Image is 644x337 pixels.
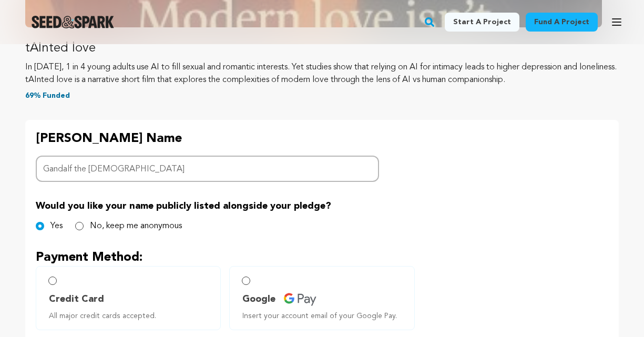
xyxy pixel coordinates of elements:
[445,13,519,32] a: Start a project
[36,156,379,182] input: Backer Name
[526,13,598,32] a: Fund a project
[284,293,316,306] img: credit card icons
[36,130,379,147] p: [PERSON_NAME] Name
[25,40,619,57] p: tAInted love
[25,90,619,101] p: 69% Funded
[25,61,619,86] p: In [DATE], 1 in 4 young adults use AI to fill sexual and romantic interests. Yet studies show tha...
[242,311,405,321] span: Insert your account email of your Google Pay.
[49,292,104,307] span: Credit Card
[242,292,275,307] span: Google
[50,220,63,232] label: Yes
[49,311,212,321] span: All major credit cards accepted.
[90,220,182,232] label: No, keep me anonymous
[36,249,608,266] p: Payment Method:
[32,16,114,28] a: Seed&Spark Homepage
[36,199,608,213] p: Would you like your name publicly listed alongside your pledge?
[32,16,114,28] img: Seed&Spark Logo Dark Mode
